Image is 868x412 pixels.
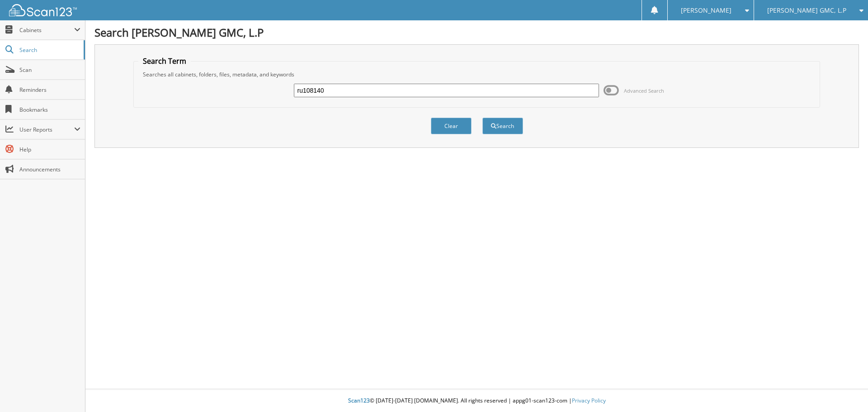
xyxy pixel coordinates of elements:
span: Scan123 [348,397,370,404]
button: Search [482,118,523,134]
span: Announcements [19,166,80,173]
a: Privacy Policy [572,397,606,404]
div: © [DATE]-[DATE] [DOMAIN_NAME]. All rights reserved | appg01-scan123-com | [85,390,868,412]
span: Search [19,46,79,54]
span: [PERSON_NAME] [681,8,731,13]
div: Searches all cabinets, folders, files, metadata, and keywords [138,71,816,78]
span: Cabinets [19,26,74,34]
span: Bookmarks [19,106,80,114]
span: [PERSON_NAME] GMC, L.P [767,8,846,13]
img: scan123-logo-white.svg [9,4,77,16]
h1: Search [PERSON_NAME] GMC, L.P [94,25,859,40]
span: Scan [19,66,80,74]
span: Help [19,146,80,153]
button: Clear [431,118,472,134]
legend: Search Term [138,56,191,66]
iframe: Chat Widget [823,369,868,412]
span: Reminders [19,86,80,94]
span: User Reports [19,126,74,133]
span: Advanced Search [624,87,664,94]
